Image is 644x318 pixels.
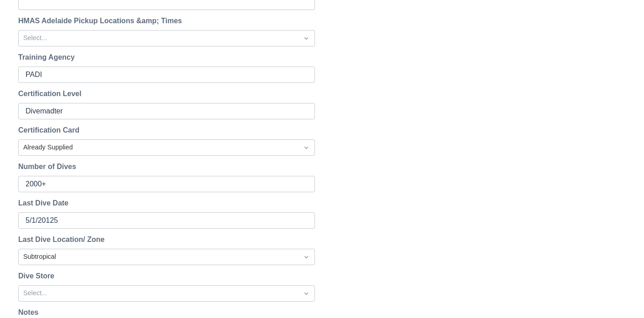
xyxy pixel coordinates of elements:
label: Training Agency [18,52,78,63]
label: Certification Level [18,88,85,99]
label: HMAS Adelaide Pickup Locations &amp; Times [18,15,185,26]
label: Dive Store [18,271,58,282]
label: Number of Dives [18,161,80,172]
span: Dropdown icon [302,34,311,43]
span: Dropdown icon [302,143,311,152]
span: Dropdown icon [302,252,311,262]
span: Dropdown icon [302,289,311,298]
label: Last Dive Date [18,198,72,209]
label: Notes [18,307,42,318]
label: Certification Card [18,125,83,136]
label: Last Dive Location/ Zone [18,234,108,245]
